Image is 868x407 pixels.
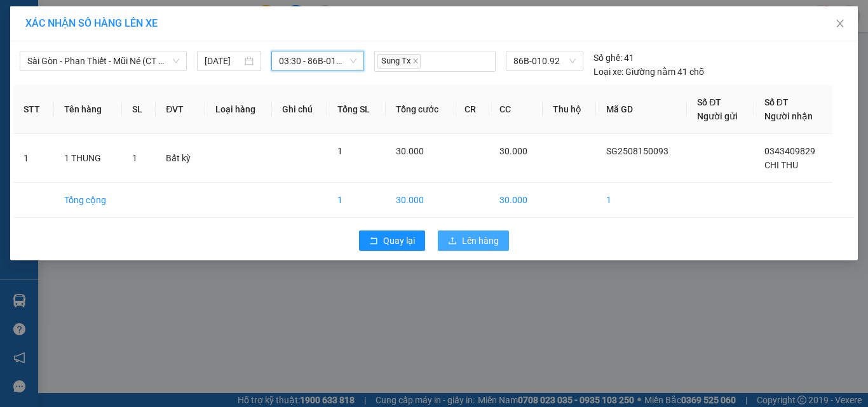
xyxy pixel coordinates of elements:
span: Người gửi [697,111,738,121]
span: upload [448,236,457,246]
span: 03:30 - 86B-010.92 [279,51,357,70]
span: close [412,58,419,64]
td: Tổng cộng [54,183,123,218]
span: 30.000 [396,146,424,156]
span: CHI THU [764,160,798,170]
span: 30.000 [499,146,527,156]
span: Quay lại [383,234,415,248]
input: 16/08/2025 [205,54,241,68]
td: 1 THUNG [54,134,123,183]
td: 1 [596,183,687,218]
th: Tên hàng [54,85,123,134]
td: Bất kỳ [156,134,205,183]
th: STT [13,85,54,134]
th: Ghi chú [272,85,328,134]
span: XÁC NHẬN SỐ HÀNG LÊN XE [25,17,158,29]
span: close [835,18,845,29]
td: 1 [13,134,54,183]
th: Tổng SL [327,85,385,134]
span: Người nhận [764,111,813,121]
span: 1 [132,153,137,163]
th: CC [489,85,543,134]
span: Sài Gòn - Phan Thiết - Mũi Né (CT Km14) [27,51,179,70]
button: uploadLên hàng [438,230,509,251]
span: Lên hàng [462,234,499,248]
span: Sung Tx [377,54,421,69]
th: Thu hộ [543,85,597,134]
span: rollback [369,236,378,246]
td: 30.000 [489,183,543,218]
th: SL [122,85,156,134]
td: 1 [327,183,385,218]
td: 30.000 [386,183,455,218]
div: 41 [593,51,634,65]
span: Loại xe: [593,65,623,79]
span: Số ĐT [697,97,721,107]
button: Close [822,6,858,42]
th: Mã GD [596,85,687,134]
span: SG2508150093 [606,146,668,156]
div: Giường nằm 41 chỗ [593,65,704,79]
th: Loại hàng [205,85,271,134]
span: 1 [337,146,342,156]
button: rollbackQuay lại [359,230,425,251]
th: ĐVT [156,85,205,134]
span: Số ghế: [593,51,622,65]
span: 0343409829 [764,146,815,156]
span: 86B-010.92 [513,51,576,70]
th: Tổng cước [386,85,455,134]
span: Số ĐT [764,97,789,107]
th: CR [454,85,489,134]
